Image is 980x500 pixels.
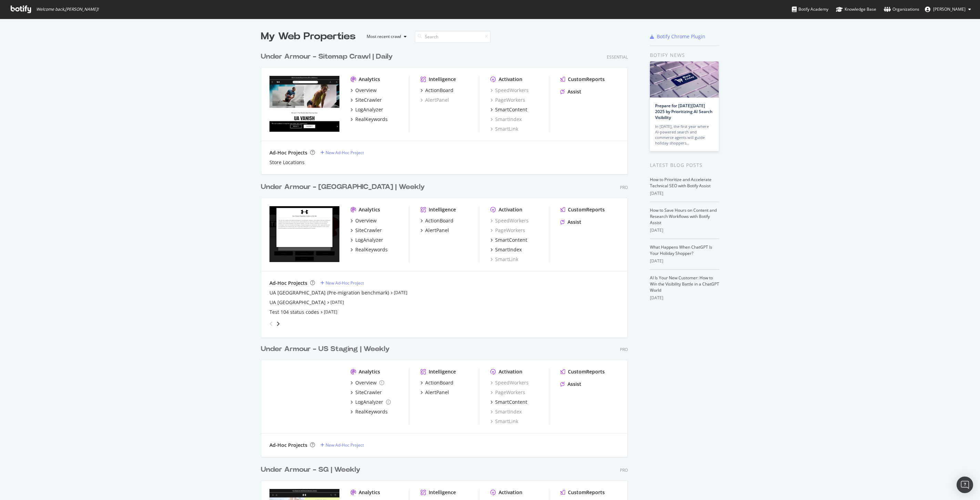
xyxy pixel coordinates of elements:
[650,190,719,197] div: [DATE]
[560,88,581,95] a: Assist
[568,368,605,375] div: CustomReports
[269,368,339,424] img: www.underarmour.com.mx/es-mx
[350,106,383,113] a: LogAnalyzer
[425,217,453,224] div: ActionBoard
[490,418,518,425] div: SmartLink
[361,31,409,42] button: Most recent crawl
[568,76,605,83] div: CustomReports
[650,207,717,226] a: How to Save Hours on Content and Research Workflows with Botify Assist
[276,320,280,327] div: angle-right
[355,408,388,415] div: RealKeywords
[359,76,380,83] div: Analytics
[350,389,382,396] a: SiteCrawler
[650,295,719,301] div: [DATE]
[425,389,449,396] div: AlertPanel
[359,206,380,213] div: Analytics
[429,206,456,213] div: Intelligence
[884,6,919,13] div: Organizations
[269,299,326,306] a: UA [GEOGRAPHIC_DATA]
[490,97,525,103] a: PageWorkers
[269,76,339,132] img: underarmoursitemapcrawl.com
[355,217,377,224] div: Overview
[490,217,529,224] div: SpeedWorkers
[495,237,527,243] div: SmartContent
[650,177,712,189] a: How to Prioritize and Accelerate Technical SEO with Botify Assist
[568,88,581,95] div: Assist
[650,227,719,233] div: [DATE]
[320,280,364,286] a: New Ad-Hoc Project
[568,219,581,226] div: Assist
[394,290,407,296] a: [DATE]
[490,246,522,253] a: SmartIndex
[359,368,380,375] div: Analytics
[490,408,522,415] div: SmartIndex
[420,227,449,234] a: AlertPanel
[568,206,605,213] div: CustomReports
[355,246,388,253] div: RealKeywords
[650,33,705,40] a: Botify Chrome Plugin
[620,347,628,352] div: Pro
[420,217,453,224] a: ActionBoard
[429,489,456,496] div: Intelligence
[490,116,522,123] div: SmartIndex
[320,442,364,448] a: New Ad-Hoc Project
[350,246,388,253] a: RealKeywords
[269,280,307,287] div: Ad-Hoc Projects
[560,368,605,375] a: CustomReports
[490,237,527,243] a: SmartContent
[326,442,364,448] div: New Ad-Hoc Project
[355,379,377,386] div: Overview
[655,124,714,146] div: In [DATE], the first year where AI-powered search and commerce agents will guide holiday shoppers…
[607,54,628,60] div: Essential
[324,309,337,315] a: [DATE]
[420,87,453,94] a: ActionBoard
[350,399,391,406] a: LogAnalyzer
[495,246,522,253] div: SmartIndex
[490,379,529,386] a: SpeedWorkers
[620,467,628,473] div: Pro
[560,76,605,83] a: CustomReports
[490,256,518,263] div: SmartLink
[490,106,527,113] a: SmartContent
[657,33,705,40] div: Botify Chrome Plugin
[350,408,388,415] a: RealKeywords
[350,217,377,224] a: Overview
[568,489,605,496] div: CustomReports
[269,309,319,316] a: Test 104 status codes
[650,244,712,256] a: What Happens When ChatGPT Is Your Holiday Shopper?
[420,97,449,103] a: AlertPanel
[261,52,393,62] div: Under Armour - Sitemap Crawl | Daily
[261,30,356,43] div: My Web Properties
[425,87,453,94] div: ActionBoard
[429,368,456,375] div: Intelligence
[490,399,527,406] a: SmartContent
[261,465,360,475] div: Under Armour - SG | Weekly
[836,6,876,13] div: Knowledge Base
[490,87,529,94] a: SpeedWorkers
[792,6,828,13] div: Botify Academy
[261,344,390,354] div: Under Armour - US Staging | Weekly
[269,149,307,156] div: Ad-Hoc Projects
[490,389,525,396] a: PageWorkers
[499,368,522,375] div: Activation
[933,6,966,12] span: David Drey
[350,237,383,243] a: LogAnalyzer
[261,182,428,192] a: Under Armour - [GEOGRAPHIC_DATA] | Weekly
[269,159,305,166] a: Store Locations
[650,51,719,59] div: Botify news
[350,97,382,103] a: SiteCrawler
[495,106,527,113] div: SmartContent
[355,116,388,123] div: RealKeywords
[490,126,518,132] div: SmartLink
[650,161,719,169] div: Latest Blog Posts
[269,206,339,262] img: www.underarmour.co.uk
[326,280,364,286] div: New Ad-Hoc Project
[560,381,581,388] a: Assist
[957,477,973,493] div: Open Intercom Messenger
[495,399,527,406] div: SmartContent
[350,87,377,94] a: Overview
[350,116,388,123] a: RealKeywords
